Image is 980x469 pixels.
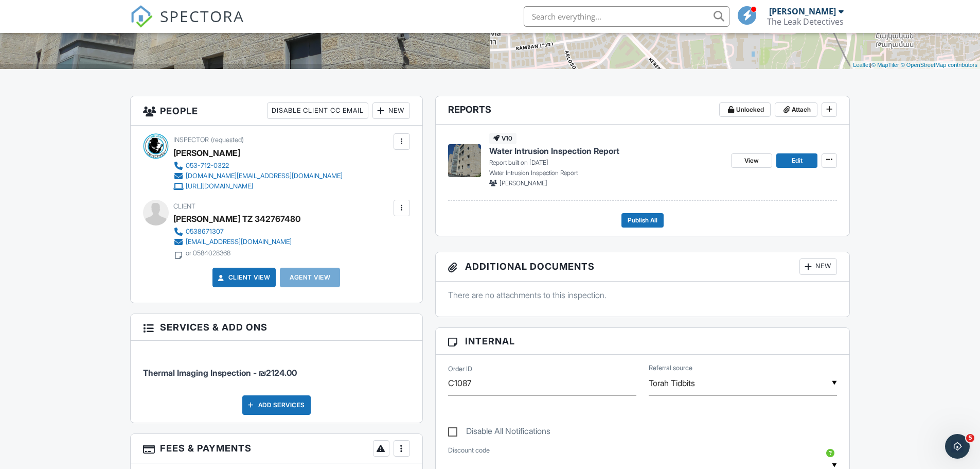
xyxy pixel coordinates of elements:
[448,446,490,455] label: Discount code
[211,136,244,144] span: (requested)
[173,237,292,247] a: [EMAIL_ADDRESS][DOMAIN_NAME]
[242,395,311,415] div: Add Services
[448,289,838,301] p: There are no attachments to this inspection.
[173,136,209,144] span: Inspector
[131,434,422,463] h3: Fees & Payments
[160,5,244,27] span: SPECTORA
[173,202,195,210] span: Client
[850,61,980,70] div: |
[131,96,422,126] h3: People
[436,252,850,282] h3: Additional Documents
[173,171,343,181] a: [DOMAIN_NAME][EMAIL_ADDRESS][DOMAIN_NAME]
[436,328,850,355] h3: Internal
[130,14,244,36] a: SPECTORA
[130,5,153,28] img: The Best Home Inspection Software - Spectora
[945,434,970,459] iframe: Intercom live chat
[799,258,837,275] div: New
[186,172,343,180] div: [DOMAIN_NAME][EMAIL_ADDRESS][DOMAIN_NAME]
[131,314,422,341] h3: Services & Add ons
[966,434,974,442] span: 5
[186,238,292,246] div: [EMAIL_ADDRESS][DOMAIN_NAME]
[173,211,300,227] div: [PERSON_NAME] TZ 342767480
[448,426,550,439] label: Disable All Notifications
[901,62,977,68] a: © OpenStreetMap contributors
[143,349,410,387] li: Service: Thermal Imaging Inspection
[186,182,253,190] div: [URL][DOMAIN_NAME]
[853,62,870,68] a: Leaflet
[143,368,297,378] span: Thermal Imaging Inspection - ₪2124.00
[186,249,230,257] div: or 0584028368
[767,16,844,27] div: The Leak Detectives
[372,102,410,119] div: New
[173,181,343,192] a: [URL][DOMAIN_NAME]
[871,62,899,68] a: © MapTiler
[267,102,368,119] div: Disable Client CC Email
[186,228,224,236] div: 0538671307
[173,227,292,237] a: 0538671307
[173,161,343,171] a: 053-712-0322
[186,162,229,170] div: 053-712-0322
[649,363,692,373] label: Referral source
[769,6,836,16] div: [PERSON_NAME]
[448,364,472,374] label: Order ID
[173,145,240,161] div: [PERSON_NAME]
[216,272,271,283] a: Client View
[524,6,729,27] input: Search everything...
